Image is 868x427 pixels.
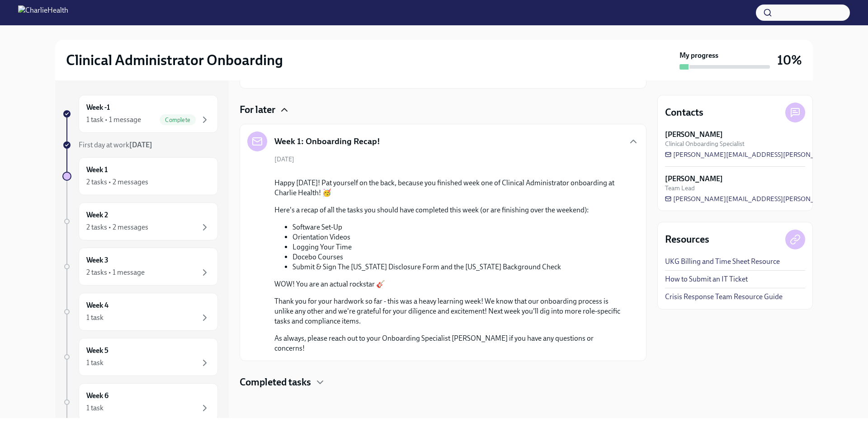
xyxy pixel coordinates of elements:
p: Happy [DATE]! Pat yourself on the back, because you finished week one of Clinical Administrator o... [274,178,624,198]
a: Week 61 task [62,383,218,421]
a: Week 41 task [62,293,218,331]
h2: Clinical Administrator Onboarding [66,51,283,69]
strong: [PERSON_NAME] [665,130,723,140]
h6: Week 1 [86,165,108,175]
div: 1 task • 1 message [86,115,141,125]
p: Thank you for your hardwork so far - this was a heavy learning week! We know that our onboarding ... [274,296,624,326]
h3: 10% [777,52,802,68]
a: First day at work[DATE] [62,140,218,150]
div: 1 task [86,358,104,368]
h5: Week 1: Onboarding Recap! [274,136,380,147]
a: Week 22 tasks • 2 messages [62,202,218,240]
li: Orientation Videos [292,232,624,242]
div: Completed tasks [240,375,646,389]
img: CharlieHealth [18,5,68,20]
strong: [DATE] [129,141,152,149]
h6: Week -1 [86,103,110,113]
h6: Week 3 [86,255,108,265]
li: Docebo Courses [292,252,624,262]
div: For later [240,103,646,117]
a: Week -11 task • 1 messageComplete [62,95,218,133]
span: Complete [160,117,196,123]
strong: [PERSON_NAME] [665,174,723,184]
span: Team Lead [665,184,695,192]
h4: Contacts [665,106,703,119]
p: Here's a recap of all the tasks you should have completed this week (or are finishing over the we... [274,205,624,215]
a: UKG Billing and Time Sheet Resource [665,257,780,267]
div: 1 task [86,313,104,323]
h6: Week 5 [86,346,108,356]
span: Clinical Onboarding Specialist [665,140,745,148]
li: Logging Your Time [292,242,624,252]
a: Week 12 tasks • 2 messages [62,157,218,195]
li: Software Set-Up [292,222,624,232]
h4: Resources [665,233,709,246]
div: 2 tasks • 1 message [86,267,145,277]
span: First day at work [79,141,152,149]
h4: For later [240,103,275,117]
li: Submit & Sign The [US_STATE] Disclosure Form and the [US_STATE] Background Check [292,262,624,272]
p: WOW! You are an actual rockstar 🎸 [274,279,624,289]
strong: My progress [679,51,718,61]
h6: Week 2 [86,210,108,220]
a: Week 32 tasks • 1 message [62,248,218,286]
a: Crisis Response Team Resource Guide [665,292,783,302]
span: [DATE] [274,155,294,164]
a: How to Submit an IT Ticket [665,274,748,284]
div: 2 tasks • 2 messages [86,177,148,187]
h4: Completed tasks [240,375,311,389]
a: Week 51 task [62,338,218,376]
p: As always, please reach out to your Onboarding Specialist [PERSON_NAME] if you have any questions... [274,333,624,353]
div: 1 task [86,403,104,413]
div: 2 tasks • 2 messages [86,222,148,232]
h6: Week 4 [86,300,108,310]
h6: Week 6 [86,391,108,401]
